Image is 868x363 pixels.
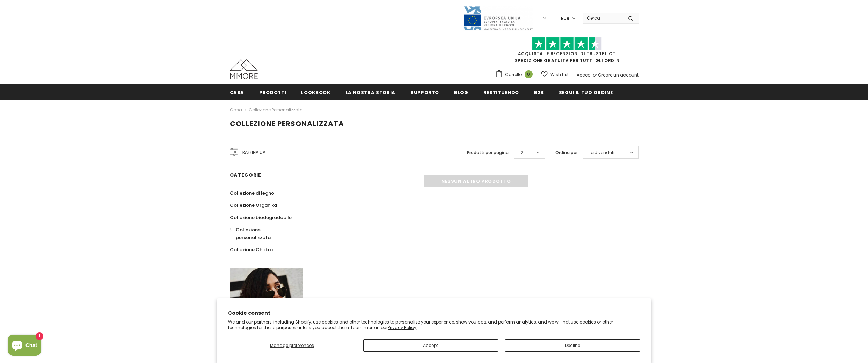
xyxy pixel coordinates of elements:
span: Casa [230,89,245,96]
button: Manage preferences [228,339,356,352]
a: Privacy Policy [388,325,416,331]
span: Blog [454,89,468,96]
a: supporto [410,84,439,100]
span: Collezione personalizzata [230,119,344,129]
img: Fidati di Pilot Stars [532,37,602,51]
span: supporto [410,89,439,96]
p: We and our partners, including Shopify, use cookies and other technologies to personalize your ex... [228,319,640,330]
span: B2B [534,89,544,96]
a: Casa [230,84,245,100]
span: 12 [519,149,523,156]
a: Acquista le recensioni di TrustPilot [518,51,616,57]
a: Collezione Chakra [230,244,273,256]
a: Javni Razpis [463,15,533,21]
span: Restituendo [483,89,519,96]
span: Collezione biodegradabile [230,214,292,221]
h2: Cookie consent [228,310,640,317]
a: Segui il tuo ordine [559,84,613,100]
button: Decline [505,339,640,352]
a: Accedi [577,72,592,78]
label: Prodotti per pagina [467,149,509,156]
label: Ordina per [555,149,578,156]
span: La nostra storia [345,89,395,96]
span: Collezione Organika [230,202,277,209]
inbox-online-store-chat: Shopify online store chat [6,335,43,357]
a: Prodotti [259,84,286,100]
span: I più venduti [589,149,614,156]
span: Manage preferences [270,342,314,348]
input: Search Site [583,13,623,23]
span: Collezione personalizzata [236,226,271,241]
span: Categorie [230,172,261,179]
img: Javni Razpis [463,6,533,31]
span: Segui il tuo ordine [559,89,613,96]
a: Collezione personalizzata [230,224,296,244]
a: Blog [454,84,468,100]
a: Carrello 0 [495,70,536,80]
span: Collezione di legno [230,190,274,196]
a: Collezione di legno [230,187,274,199]
span: Lookbook [301,89,330,96]
span: Carrello [505,71,522,78]
span: or [593,72,597,78]
span: Collezione Chakra [230,246,273,253]
a: La nostra storia [345,84,395,100]
a: Restituendo [483,84,519,100]
a: Collezione personalizzata [249,107,303,113]
a: Creare un account [598,72,639,78]
span: 0 [525,70,533,78]
a: Lookbook [301,84,330,100]
a: B2B [534,84,544,100]
button: Accept [363,339,498,352]
img: Casi MMORE [230,59,258,79]
a: Casa [230,106,242,114]
span: Wish List [550,71,569,78]
a: Wish List [541,68,569,81]
span: EUR [561,15,569,22]
span: Raffina da [242,148,265,156]
a: Collezione Organika [230,199,277,211]
span: Prodotti [259,89,286,96]
span: SPEDIZIONE GRATUITA PER TUTTI GLI ORDINI [495,40,639,64]
a: Collezione biodegradabile [230,211,292,224]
